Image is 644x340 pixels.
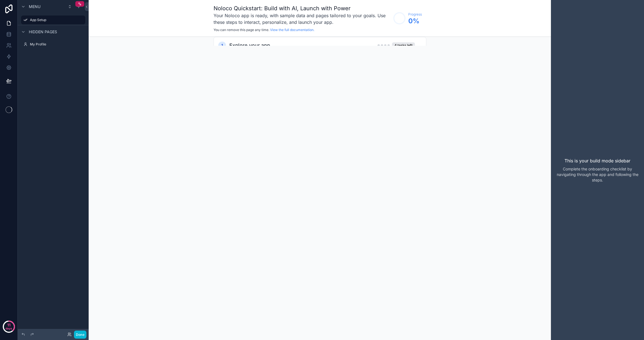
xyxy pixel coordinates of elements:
[408,12,422,17] span: Progress
[565,157,630,164] p: This is your build mode sidebar
[29,4,40,9] span: Menu
[214,4,391,12] h1: Noloco Quickstart: Build with AI, Launch with Power
[214,12,391,25] h3: Your Noloco app is ready, with sample data and pages tailored to your goals. Use these steps to i...
[29,29,57,35] span: Hidden pages
[21,16,85,24] a: App Setup
[408,17,422,25] span: 0 %
[6,324,12,332] p: days
[21,40,85,49] a: My Profile
[214,28,269,32] span: You can remove this page any time.
[30,18,82,22] label: App Setup
[74,331,86,339] button: Done
[30,42,84,47] label: My Profile
[270,28,314,32] a: View the full documentation.
[555,166,640,183] p: Complete the onboarding checklist by navigating through the app and following the steps.
[7,322,11,328] p: 11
